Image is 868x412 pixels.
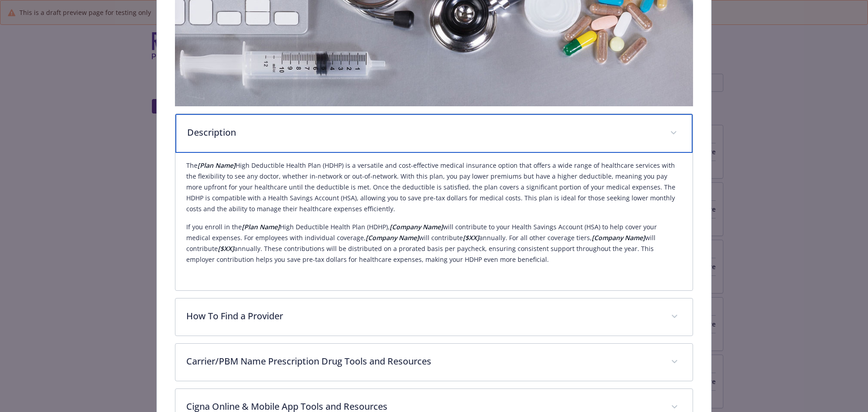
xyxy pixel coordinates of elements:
[186,309,660,323] p: How To Find a Provider
[390,223,443,231] strong: [Company Name]
[463,233,479,242] strong: [$XX]
[186,160,682,214] p: The High Deductible Health Plan (HDHP) is a versatile and cost-effective medical insurance option...
[187,126,660,139] p: Description
[175,153,693,290] div: Description
[366,233,419,242] strong: [Company Name]
[186,222,682,265] p: If you enroll in the High Deductible Health Plan (HDHP), will contribute to your Health Savings A...
[592,233,645,242] strong: [Company Name]
[175,344,693,381] div: Carrier/PBM Name Prescription Drug Tools and Resources
[218,244,234,253] strong: [$XX]
[175,114,693,153] div: Description
[198,161,236,170] strong: [Plan Name]
[242,223,280,231] strong: [Plan Name]
[186,355,660,368] p: Carrier/PBM Name Prescription Drug Tools and Resources
[175,298,693,336] div: How To Find a Provider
